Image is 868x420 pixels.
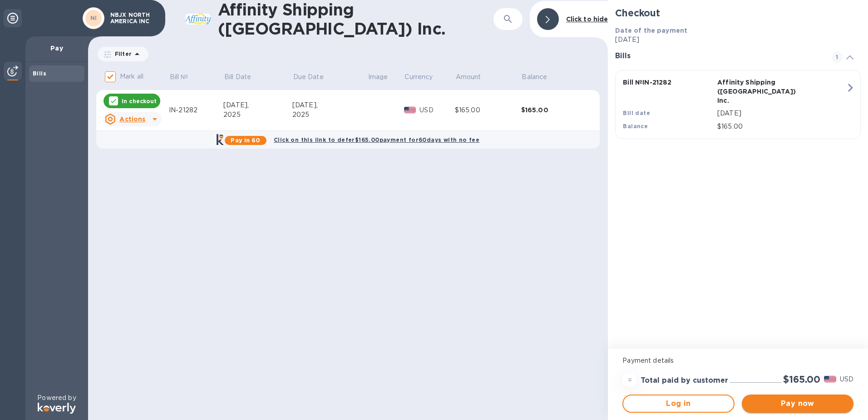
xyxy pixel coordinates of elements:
b: Bill date [623,110,650,116]
p: Balance [522,72,547,82]
div: [DATE], [292,100,367,110]
p: [DATE] [717,109,846,118]
b: NI [90,15,97,21]
b: Click to hide [566,15,608,23]
p: USD [840,375,853,384]
div: [DATE], [223,100,292,110]
p: NBJX NORTH AMERICA INC [110,12,156,25]
p: Filter [111,50,132,58]
div: 2025 [292,110,367,120]
img: USD [404,107,416,113]
button: Log in [622,395,734,413]
p: Bill № IN-21282 [623,78,714,87]
p: Bill № [170,72,188,82]
div: $165.00 [455,105,521,115]
p: USD [419,105,455,115]
img: USD [824,376,836,382]
h2: $165.00 [783,374,820,385]
span: 1 [832,52,843,63]
p: Payment details [622,356,853,365]
p: In checkout [122,97,157,105]
img: Logo [38,403,76,414]
h2: Checkout [615,7,861,19]
h3: Total paid by customer [641,376,728,385]
b: Click on this link to defer $165.00 payment for 60 days with no fee [274,136,479,143]
span: Balance [522,72,559,82]
span: Amount [456,72,493,82]
div: 2025 [223,110,292,120]
p: Bill Date [224,72,251,82]
p: Pay [33,44,81,53]
b: Date of the payment [615,27,687,34]
div: $165.00 [521,105,587,115]
p: [DATE] [615,35,861,45]
p: Powered by [37,393,76,403]
span: Pay now [749,398,846,409]
p: $165.00 [717,122,846,131]
p: Affinity Shipping ([GEOGRAPHIC_DATA]) Inc. [717,78,808,105]
p: Due Date [293,72,324,82]
p: Mark all [120,72,143,81]
button: Bill №IN-21282Affinity Shipping ([GEOGRAPHIC_DATA]) Inc.Bill date[DATE]Balance$165.00 [615,70,861,139]
h3: Bills [615,52,821,60]
span: Log in [631,398,726,409]
p: Image [368,72,388,82]
u: Actions [119,115,145,123]
b: Balance [623,123,648,130]
p: Amount [456,72,481,82]
span: Due Date [293,72,335,82]
b: Bills [33,70,46,77]
span: Bill Date [224,72,263,82]
button: Pay now [742,395,853,413]
div: = [622,373,637,387]
span: Bill № [170,72,200,82]
p: Currency [404,72,433,82]
div: IN-21282 [169,105,223,115]
b: Pay in 60 [231,137,260,144]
